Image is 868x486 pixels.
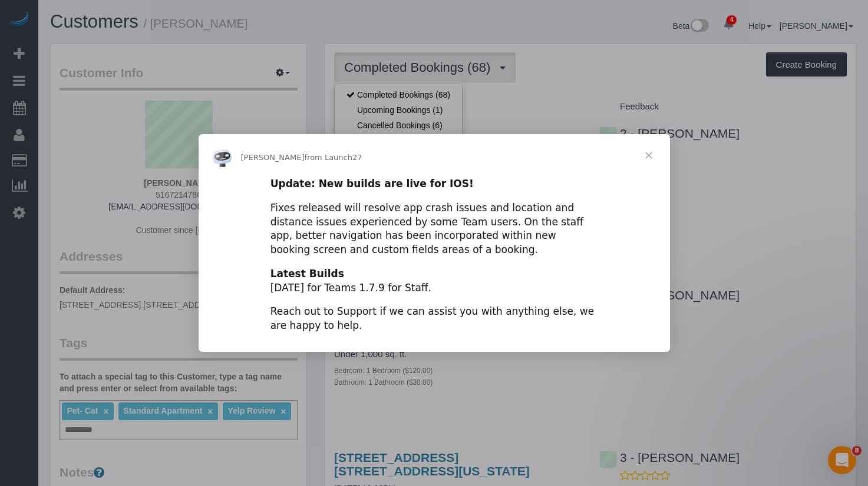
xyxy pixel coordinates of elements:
div: [DATE] for Teams 1.7.9 for Staff. [270,267,598,295]
span: [PERSON_NAME] [241,153,305,162]
img: Profile image for Ellie [213,148,232,167]
span: from Launch27 [305,153,362,162]
b: Latest Builds [270,268,344,279]
div: Reach out to Support if we can assist you with anything else, we are happy to help. [270,305,598,333]
span: Close [628,134,670,177]
b: Update: New builds are live for IOS! [270,178,474,189]
div: Fixes released will resolve app crash issues and location and distance issues experienced by some... [270,201,598,257]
